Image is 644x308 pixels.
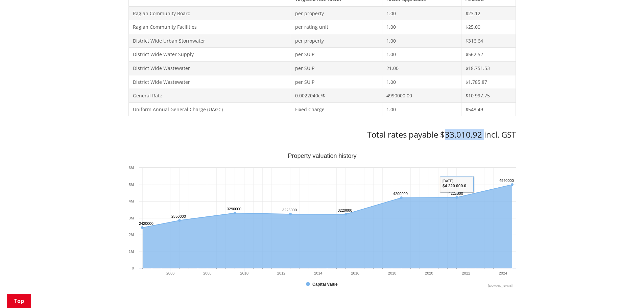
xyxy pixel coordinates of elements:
[382,61,461,75] td: 21.00
[461,48,516,62] td: $562.52
[488,284,512,287] text: Chart credits: Highcharts.com
[132,266,134,270] text: 0
[461,61,516,75] td: $18,751.53
[128,199,134,203] text: 4M
[461,75,516,89] td: $1,785.87
[351,271,359,275] text: 2016
[178,219,181,222] path: Friday, Jun 30, 14:00, 2,850,000. Capital Value.
[461,89,516,103] td: $10,997.75
[291,6,382,20] td: per property
[128,153,516,288] svg: Interactive chart
[400,196,403,199] path: Saturday, Jun 30, 14:00, 4,200,000. Capital Value.
[128,20,291,34] td: Raglan Community Facilities
[291,20,382,34] td: per rating unit
[289,213,292,215] path: Saturday, Jun 30, 14:00, 3,225,000. Capital Value.
[382,20,461,34] td: 1.00
[7,294,31,308] a: Top
[128,233,134,237] text: 2M
[128,6,291,20] td: Raglan Community Board
[306,281,339,287] button: Show Capital Value
[455,196,458,199] path: Wednesday, Jun 30, 14:00, 4,220,000. Capital Value.
[291,48,382,62] td: per SUIP
[171,214,186,218] text: 2850000
[128,153,516,288] div: Property valuation history. Highcharts interactive chart.
[240,271,248,275] text: 2010
[128,102,291,116] td: Uniform Annual General Charge (UAGC)
[139,221,153,226] text: 2420000
[291,102,382,116] td: Fixed Charge
[382,89,461,103] td: 4990000.00
[314,271,322,275] text: 2014
[277,271,285,275] text: 2012
[382,102,461,116] td: 1.00
[338,208,352,212] text: 3220000
[461,20,516,34] td: $25.00
[449,191,463,195] text: 4220000
[499,179,514,183] text: 4990000
[128,48,291,62] td: District Wide Water Supply
[166,271,174,275] text: 2006
[461,102,516,116] td: $548.49
[382,75,461,89] td: 1.00
[499,271,507,275] text: 2024
[291,89,382,103] td: 0.0022040c/$
[128,89,291,103] td: General Rate
[613,280,637,304] iframe: Messenger Launcher
[382,6,461,20] td: 1.00
[128,61,291,75] td: District Wide Wastewater
[388,271,396,275] text: 2018
[461,6,516,20] td: $23.12
[128,250,134,254] text: 1M
[382,48,461,62] td: 1.00
[234,212,236,214] path: Tuesday, Jun 30, 14:00, 3,290,000. Capital Value.
[128,34,291,48] td: District Wide Urban Stormwater
[203,271,211,275] text: 2008
[425,271,433,275] text: 2020
[382,34,461,48] td: 1.00
[461,34,516,48] td: $316.64
[128,216,134,220] text: 3M
[227,207,241,211] text: 3290000
[291,61,382,75] td: per SUIP
[128,166,134,170] text: 6M
[344,213,347,216] path: Tuesday, Jun 30, 14:00, 3,220,000. Capital Value.
[288,152,356,159] text: Property valuation history
[128,130,516,140] h3: Total rates payable $33,010.92 incl. GST
[128,75,291,89] td: District Wide Wastewater
[291,75,382,89] td: per SUIP
[462,271,470,275] text: 2022
[282,208,297,212] text: 3225000
[393,192,408,196] text: 4200000
[511,183,514,186] path: Sunday, Jun 30, 14:00, 4,990,000. Capital Value.
[141,226,144,229] path: Wednesday, Jun 30, 14:00, 2,420,000. Capital Value.
[128,183,134,187] text: 5M
[291,34,382,48] td: per property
